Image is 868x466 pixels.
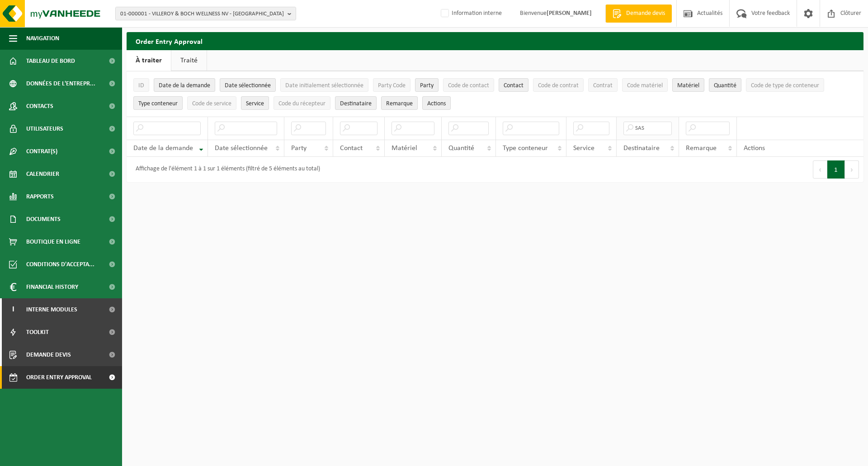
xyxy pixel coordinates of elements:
span: Type conteneur [503,145,548,152]
button: Code de contratCode de contrat: Activate to sort [533,78,584,92]
span: Contact [340,145,363,152]
span: Service [246,100,264,107]
span: Remarque [386,100,413,107]
span: Quantité [714,82,736,89]
span: Remarque [686,145,717,152]
span: Date de la demande [133,145,193,152]
span: Code matériel [627,82,663,89]
button: Actions [422,96,451,110]
span: Documents [26,208,61,231]
div: Affichage de l'élément 1 à 1 sur 1 éléments (filtré de 5 éléments au total) [131,161,320,178]
button: Previous [813,160,827,179]
span: Contrat(s) [26,140,57,163]
button: Code de contactCode de contact: Activate to sort [443,78,494,92]
span: Financial History [26,276,78,298]
button: MatérielMatériel: Activate to sort [672,78,704,92]
button: Code de type de conteneurCode de type de conteneur: Activate to sort [746,78,824,92]
span: Demande devis [26,344,71,366]
span: Party [291,145,307,152]
button: DestinataireDestinataire : Activate to sort [335,96,377,110]
button: Date de la demandeDate de la demande: Activate to remove sorting [154,78,215,92]
span: Calendrier [26,163,59,185]
span: Date sélectionnée [215,145,268,152]
a: Traité [171,50,207,71]
span: Navigation [26,27,59,50]
span: Order entry approval [26,366,92,389]
button: Next [845,160,859,179]
span: Utilisateurs [26,118,63,140]
span: Party [420,82,434,89]
button: Code matérielCode matériel: Activate to sort [622,78,668,92]
button: QuantitéQuantité: Activate to sort [709,78,741,92]
a: À traiter [127,50,171,71]
span: Matériel [677,82,699,89]
button: 1 [827,160,845,179]
span: Actions [427,100,446,107]
span: Date initialement sélectionnée [285,82,363,89]
span: Date sélectionnée [225,82,271,89]
span: Demande devis [624,9,667,18]
button: 01-000001 - VILLEROY & BOCH WELLNESS NV - [GEOGRAPHIC_DATA] [115,7,296,20]
button: ContratContrat: Activate to sort [588,78,618,92]
span: Code du récepteur [278,100,325,107]
a: Demande devis [605,5,672,23]
button: RemarqueRemarque: Activate to sort [381,96,418,110]
button: Party CodeParty Code: Activate to sort [373,78,410,92]
label: Information interne [439,7,502,20]
span: Quantité [448,145,474,152]
span: Interne modules [26,298,77,321]
button: ServiceService: Activate to sort [241,96,269,110]
span: Service [573,145,594,152]
span: Code de type de conteneur [751,82,819,89]
span: ID [138,82,144,89]
span: Destinataire [340,100,372,107]
span: Boutique en ligne [26,231,80,253]
button: Date initialement sélectionnéeDate initialement sélectionnée: Activate to sort [280,78,368,92]
button: Code de serviceCode de service: Activate to sort [187,96,236,110]
span: Contacts [26,95,53,118]
button: IDID: Activate to sort [133,78,149,92]
button: Code du récepteurCode du récepteur: Activate to sort [274,96,330,110]
span: Code de service [192,100,231,107]
button: PartyParty: Activate to sort [415,78,439,92]
span: I [9,298,17,321]
button: Date sélectionnéeDate sélectionnée: Activate to sort [220,78,276,92]
span: Matériel [392,145,417,152]
button: Type conteneurType conteneur: Activate to sort [133,96,183,110]
strong: [PERSON_NAME] [547,10,592,17]
span: Toolkit [26,321,49,344]
span: 01-000001 - VILLEROY & BOCH WELLNESS NV - [GEOGRAPHIC_DATA] [120,7,284,21]
button: ContactContact: Activate to sort [499,78,528,92]
span: Données de l'entrepr... [26,72,95,95]
span: Type conteneur [138,100,178,107]
h2: Order Entry Approval [127,32,863,50]
span: Destinataire [623,145,660,152]
span: Conditions d'accepta... [26,253,94,276]
span: Actions [744,145,765,152]
span: Date de la demande [159,82,210,89]
span: Code de contact [448,82,489,89]
span: Contrat [593,82,613,89]
span: Party Code [378,82,406,89]
span: Contact [504,82,524,89]
span: Tableau de bord [26,50,75,72]
span: Rapports [26,185,54,208]
span: Code de contrat [538,82,579,89]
